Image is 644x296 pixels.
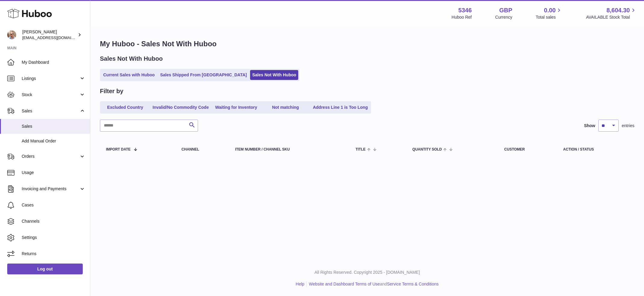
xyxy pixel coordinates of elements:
[22,186,79,192] span: Invoicing and Payments
[22,76,79,81] span: Listings
[355,148,365,151] span: Title
[22,60,85,65] span: My Dashboard
[458,6,472,14] strong: 5346
[250,70,298,80] a: Sales Not With Huboo
[311,102,370,112] a: Address Line 1 is Too Long
[95,270,639,275] p: All Rights Reserved. Copyright 2025 - [DOMAIN_NAME]
[536,14,562,20] span: Total sales
[586,6,637,20] a: 8,604.30 AVAILABLE Stock Total
[212,102,260,112] a: Waiting for Inventory
[307,281,438,287] li: and
[495,14,512,20] div: Currency
[563,148,628,151] div: Action / Status
[150,102,211,112] a: Invalid/No Commodity Code
[22,202,85,208] span: Cases
[100,55,163,63] h2: Sales Not With Huboo
[22,154,79,159] span: Orders
[7,30,16,39] img: support@radoneltd.co.uk
[22,251,85,257] span: Returns
[262,102,310,112] a: Not matching
[22,29,76,41] div: [PERSON_NAME]
[296,282,305,286] a: Help
[100,87,123,95] h2: Filter by
[22,218,85,224] span: Channels
[586,14,637,20] span: AVAILABLE Stock Total
[100,39,634,49] h1: My Huboo - Sales Not With Huboo
[158,70,249,80] a: Sales Shipped From [GEOGRAPHIC_DATA]
[22,170,85,175] span: Usage
[22,235,85,240] span: Settings
[309,282,380,286] a: Website and Dashboard Terms of Use
[181,148,223,151] div: Channel
[22,35,88,40] span: [EMAIL_ADDRESS][DOMAIN_NAME]
[235,148,343,151] div: Item Number / Channel SKU
[22,124,85,129] span: Sales
[7,264,83,274] a: Log out
[504,148,551,151] div: Customer
[101,70,157,80] a: Current Sales with Huboo
[101,102,149,112] a: Excluded Country
[106,148,131,151] span: Import date
[22,92,79,98] span: Stock
[584,123,595,129] label: Show
[622,123,634,129] span: entries
[387,282,439,286] a: Service Terms & Conditions
[22,108,79,114] span: Sales
[536,6,562,20] a: 0.00 Total sales
[544,6,556,14] span: 0.00
[412,148,442,151] span: Quantity Sold
[22,138,85,144] span: Add Manual Order
[452,14,472,20] div: Huboo Ref
[606,6,630,14] span: 8,604.30
[499,6,512,14] strong: GBP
